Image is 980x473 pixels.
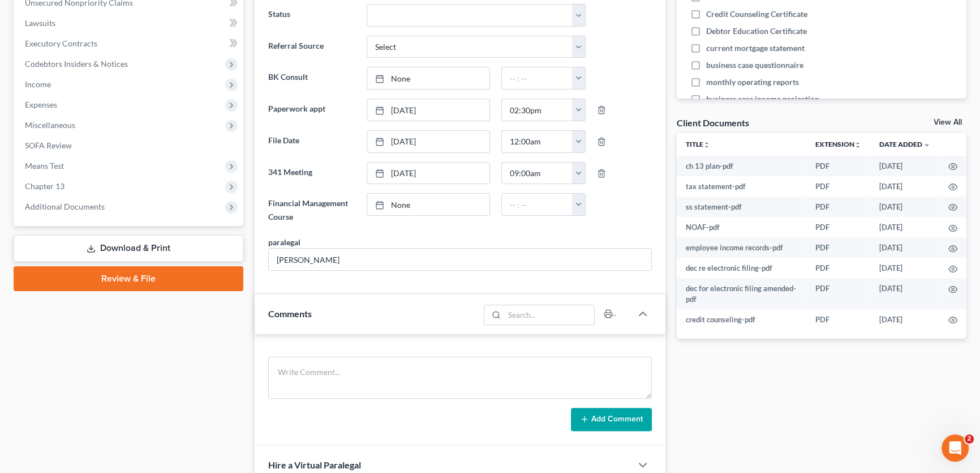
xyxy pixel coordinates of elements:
span: 2 [965,434,974,444]
span: Lawsuits [25,18,55,28]
td: ss statement-pdf [677,197,807,217]
a: [DATE] [367,163,489,184]
a: [DATE] [367,99,489,121]
td: [DATE] [870,197,939,217]
button: Add Comment [571,408,652,432]
span: Comments [268,308,312,319]
a: SOFA Review [16,135,243,156]
td: PDF [806,176,870,197]
div: Client Documents [677,117,749,129]
td: PDF [806,217,870,237]
td: credit counseling-pdf [677,309,807,330]
span: Miscellaneous [25,120,75,130]
a: View All [934,118,962,126]
td: PDF [806,278,870,309]
span: Means Test [25,161,64,171]
label: BK Consult [263,67,361,90]
label: Financial Management Course [263,193,361,227]
a: Date Added expand_more [879,140,930,148]
span: Income [25,79,51,89]
a: Review & File [14,266,243,291]
label: Referral Source [263,36,361,58]
input: -- : -- [502,194,573,215]
td: [DATE] [870,258,939,278]
span: Debtor Education Certificate [706,25,807,37]
td: NOAF-pdf [677,217,807,237]
td: [DATE] [870,309,939,330]
a: Download & Print [14,235,243,262]
a: Extensionunfold_more [815,140,861,148]
span: SOFA Review [25,140,72,150]
span: Hire a Virtual Paralegal [268,459,361,470]
span: Expenses [25,100,57,109]
span: Executory Contracts [25,39,97,48]
td: tax statement-pdf [677,176,807,197]
td: dec for electronic filing amended-pdf [677,278,807,309]
span: monthly operating reports [706,76,799,88]
input: Search... [504,305,594,325]
a: Lawsuits [16,13,243,33]
label: Status [263,4,361,27]
td: [DATE] [870,176,939,197]
td: [DATE] [870,217,939,237]
div: paralegal [268,236,300,248]
a: Titleunfold_more [686,140,710,148]
td: PDF [806,197,870,217]
label: Paperwork appt [263,99,361,121]
label: File Date [263,130,361,153]
td: [DATE] [870,237,939,258]
td: [DATE] [870,278,939,309]
span: Additional Documents [25,202,105,211]
input: -- : -- [502,163,573,184]
a: Executory Contracts [16,33,243,54]
td: ch 13 plan-pdf [677,156,807,176]
td: PDF [806,258,870,278]
input: -- : -- [502,67,573,89]
td: PDF [806,237,870,258]
td: PDF [806,309,870,330]
input: -- : -- [502,99,573,121]
td: dec re electronic filing-pdf [677,258,807,278]
td: [DATE] [870,156,939,176]
input: -- [269,249,651,270]
span: current mortgage statement [706,42,805,54]
span: Credit Counseling Certificate [706,8,807,20]
i: unfold_more [703,142,710,148]
span: Codebtors Insiders & Notices [25,59,128,69]
span: Chapter 13 [25,181,65,191]
i: expand_more [923,142,930,148]
iframe: Intercom live chat [942,434,969,462]
label: 341 Meeting [263,162,361,185]
a: None [367,194,489,215]
a: [DATE] [367,131,489,152]
i: unfold_more [854,142,861,148]
td: PDF [806,156,870,176]
a: None [367,67,489,89]
input: -- : -- [502,131,573,152]
td: employee income records-pdf [677,237,807,258]
span: business case income projection [706,93,819,105]
span: business case questionnaire [706,59,803,71]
